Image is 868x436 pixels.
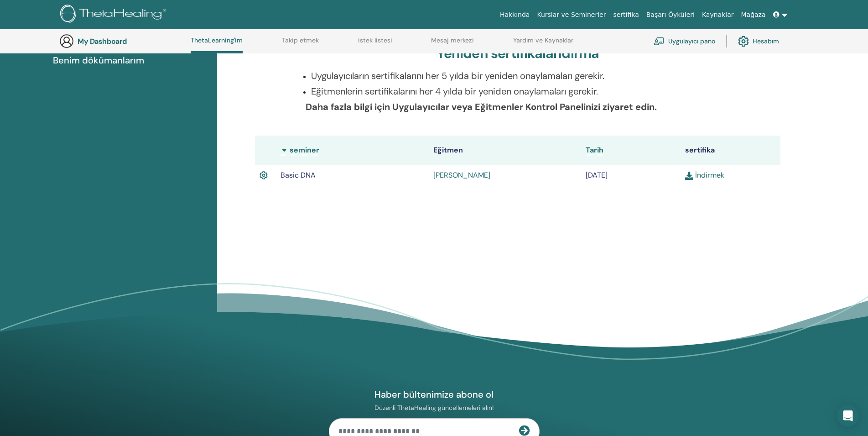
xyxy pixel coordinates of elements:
[437,45,599,62] h3: Yeniden sertifikalandırma
[698,6,738,23] a: Kaynaklar
[654,31,715,51] a: Uygulayıcı pano
[53,53,144,67] span: Benim dökümanlarım
[281,170,316,180] span: Basic DNA
[681,136,780,165] th: sertifika
[311,69,736,83] p: Uygulayıcıların sertifikalarını her 5 yılda bir yeniden onaylamaları gerekir.
[433,170,490,180] a: [PERSON_NAME]
[533,6,609,23] a: Kurslar ve Seminerler
[311,84,736,98] p: Eğitmenlerin sertifikalarını her 4 yılda bir yeniden onaylamaları gerekir.
[685,170,724,180] a: İndirmek
[738,33,749,49] img: cog.svg
[329,404,540,412] p: Düzenli ThetaHealing güncellemeleri alın!
[329,389,540,400] h4: Haber bültenimize abone ol
[837,405,859,427] div: Open Intercom Messenger
[654,37,665,45] img: chalkboard-teacher.svg
[496,6,534,23] a: Hakkında
[431,37,474,51] a: Mesaj merkezi
[60,5,169,25] img: logo.png
[738,31,779,51] a: Hesabım
[609,6,642,23] a: sertifika
[685,172,693,180] img: download.svg
[78,37,169,46] h3: My Dashboard
[282,37,319,51] a: Takip etmek
[429,136,581,165] th: Eğitmen
[358,37,392,51] a: istek listesi
[586,145,603,155] a: Tarih
[643,6,698,23] a: Başarı Öyküleri
[260,169,268,181] img: Active Certificate
[59,34,74,48] img: generic-user-icon.jpg
[191,37,243,53] a: ThetaLearning'im
[581,165,681,186] td: [DATE]
[737,6,769,23] a: Mağaza
[306,101,657,113] b: Daha fazla bilgi için Uygulayıcılar veya Eğitmenler Kontrol Panelinizi ziyaret edin.
[513,37,573,51] a: Yardım ve Kaynaklar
